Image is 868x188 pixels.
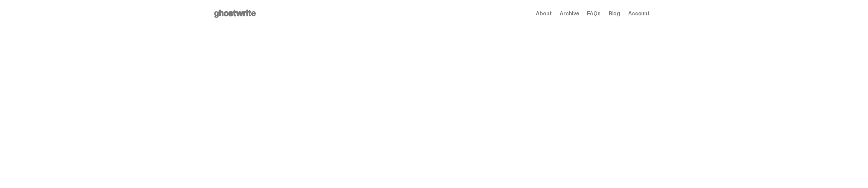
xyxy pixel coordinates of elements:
a: Account [628,11,650,16]
a: About [536,11,551,16]
a: FAQs [587,11,600,16]
a: Blog [609,11,620,16]
a: Archive [560,11,579,16]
